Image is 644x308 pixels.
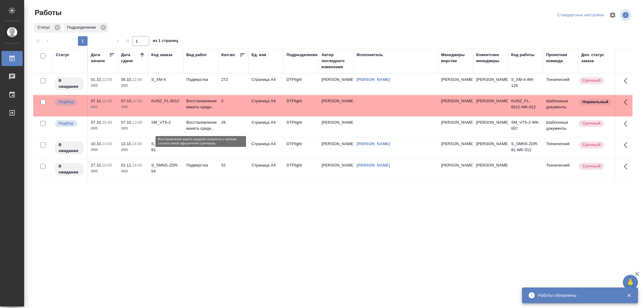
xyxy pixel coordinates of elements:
[620,138,635,152] button: Здесь прячутся важные кнопки
[623,293,635,298] button: Закрыть
[582,99,608,105] p: Нормальный
[153,37,178,46] span: из 1 страниц
[473,95,508,116] td: [PERSON_NAME]
[543,116,578,138] td: Шаблонные документы
[102,77,112,82] p: 12:00
[186,77,215,83] p: Подверстка
[556,11,605,20] div: split button
[218,159,248,180] td: 52
[508,116,543,138] td: SM_VTS-2-WK-007
[91,77,102,82] p: 01.10,
[284,95,319,116] td: DTPlight
[357,163,390,167] a: [PERSON_NAME]
[37,24,52,30] p: Статус
[441,98,470,104] p: [PERSON_NAME]
[102,163,112,167] p: 10:00
[248,74,284,95] td: Страница А4
[221,52,235,58] div: Кол-во
[54,141,84,155] div: Исполнитель назначен, приступать к работе пока рано
[546,52,575,64] div: Проектная команда
[620,95,635,110] button: Здесь прячутся важные кнопки
[121,147,145,153] p: 2025
[54,162,84,176] div: Исполнитель назначен, приступать к работе пока рано
[543,95,578,116] td: Шаблонные документы
[473,138,508,159] td: [PERSON_NAME]
[620,116,635,131] button: Здесь прячутся важные кнопки
[605,8,620,22] span: Настроить таблицу
[508,138,543,159] td: S_SMNS-ZDR-81-WK-012
[33,8,62,17] span: Работы
[620,9,633,21] span: Посмотреть информацию
[218,116,248,138] td: 26
[218,95,248,116] td: 2
[508,95,543,116] td: KUNZ_FL-6012-WK-012
[582,142,601,148] p: Срочный
[441,77,470,83] p: [PERSON_NAME]
[248,159,284,180] td: Страница А4
[132,99,142,103] p: 12:00
[121,120,132,125] p: 07.10,
[54,77,84,91] div: Исполнитель назначен, приступать к работе пока рано
[151,77,180,83] div: S_XM-4
[91,99,102,103] p: 07.10,
[248,138,284,159] td: Страница А4
[151,52,172,58] div: Код заказа
[67,24,98,30] p: Подразделение
[287,52,318,58] div: Подразделение
[581,52,613,64] div: Доп. статус заказа
[473,116,508,138] td: [PERSON_NAME]
[91,163,102,167] p: 27.10,
[121,168,145,174] p: 2025
[121,104,145,110] p: 2025
[151,162,180,174] div: S_SMNS-ZDR-54
[59,142,80,154] p: В ожидании
[132,163,142,167] p: 14:00
[186,162,215,168] p: Подверстка
[319,116,354,138] td: [PERSON_NAME]
[623,275,638,290] button: 🙏
[582,78,601,84] p: Срочный
[91,168,115,174] p: 2025
[357,141,390,146] a: [PERSON_NAME]
[186,52,207,58] div: Вид работ
[441,141,470,147] p: [PERSON_NAME]
[319,95,354,116] td: [PERSON_NAME]
[538,292,618,298] div: Работы обновлены
[91,125,115,132] p: 2025
[121,52,139,64] div: Дата сдачи
[132,77,142,82] p: 12:00
[319,159,354,180] td: [PERSON_NAME]
[59,78,80,90] p: В ожидании
[34,23,62,33] div: Статус
[91,120,102,125] p: 07.10,
[284,159,319,180] td: DTPlight
[121,163,132,167] p: 01.11,
[91,141,102,146] p: 10.10,
[151,119,180,125] div: SM_VTS-2
[319,74,354,95] td: [PERSON_NAME]
[132,141,142,146] p: 14:00
[102,120,112,125] p: 10:30
[582,120,601,126] p: Срочный
[218,74,248,95] td: 272
[620,159,635,174] button: Здесь прячутся важные кнопки
[91,104,115,110] p: 2025
[121,125,145,132] p: 2025
[54,98,84,106] div: Можно подбирать исполнителей
[473,159,508,180] td: [PERSON_NAME]
[252,52,266,58] div: Ед. изм
[319,138,354,159] td: [PERSON_NAME]
[473,74,508,95] td: [PERSON_NAME]
[121,83,145,89] p: 2025
[91,83,115,89] p: 2025
[56,52,69,58] div: Статус
[441,119,470,125] p: [PERSON_NAME]
[625,276,636,289] span: 🙏
[248,116,284,138] td: Страница А4
[543,138,578,159] td: Технический
[248,95,284,116] td: Страница А4
[511,52,534,58] div: Код работы
[151,141,180,153] div: S_SMNS-ZDR-81
[441,162,470,168] p: [PERSON_NAME]
[59,163,80,175] p: В ожидании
